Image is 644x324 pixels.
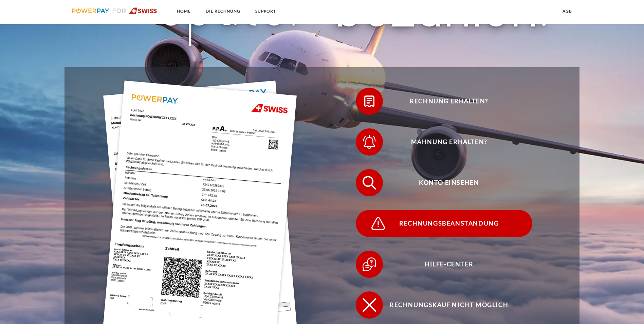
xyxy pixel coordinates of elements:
span: Rechnung erhalten? [366,88,532,115]
button: Rechnungsbeanstandung [356,210,532,237]
img: logo-swiss.svg [72,7,157,14]
a: SUPPORT [250,5,282,17]
img: qb_close.svg [361,296,378,313]
img: qb_warning.svg [370,215,387,232]
button: Hilfe-Center [356,251,532,278]
button: Rechnung erhalten? [356,88,532,115]
img: qb_bell.svg [361,133,378,150]
a: DIE RECHNUNG [200,5,246,17]
span: Mahnung erhalten? [366,128,532,156]
img: qb_search.svg [361,174,378,191]
span: Rechnungskauf nicht möglich [366,291,532,319]
button: Mahnung erhalten? [356,128,532,156]
button: Konto einsehen [356,169,532,196]
span: Hilfe-Center [366,251,532,278]
img: qb_bill.svg [361,93,378,110]
a: agb [557,5,578,17]
img: qb_help.svg [361,256,378,273]
span: Konto einsehen [366,169,532,196]
button: Rechnungskauf nicht möglich [356,291,532,319]
span: Rechnungsbeanstandung [366,210,532,237]
a: Home [171,5,197,17]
